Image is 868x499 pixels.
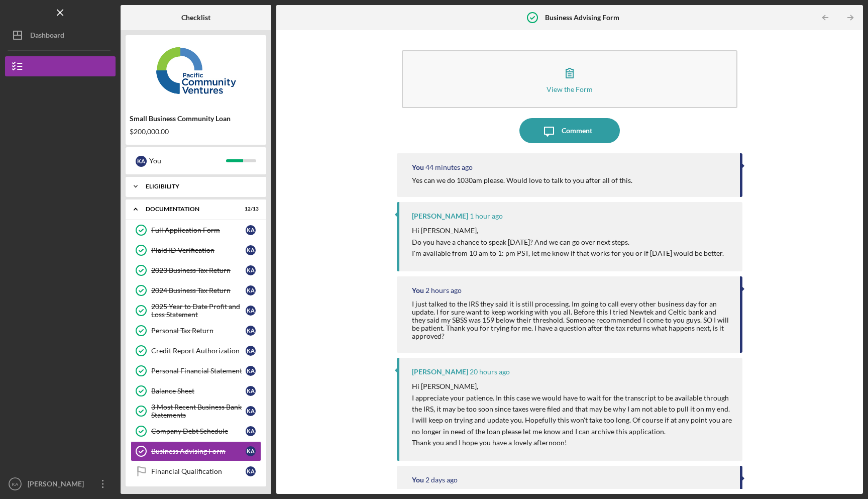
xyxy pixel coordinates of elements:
[131,461,261,481] a: Financial QualificationKA
[246,285,256,295] div: K A
[131,220,261,240] a: Full Application FormKA
[246,426,256,436] div: K A
[131,381,261,401] a: Balance SheetKA
[131,301,261,321] a: 2025 Year to Date Profit and Loss StatementKA
[425,476,458,484] time: 2025-10-07 17:26
[12,481,19,487] text: KA
[412,176,632,184] div: Yes can we do 1030am please. Would love to talk to you after all of this.
[151,367,246,375] div: Personal Financial Statement
[149,152,226,169] div: You
[425,286,462,294] time: 2025-10-09 16:59
[562,118,592,143] div: Comment
[5,474,116,494] button: KA[PERSON_NAME]
[412,163,424,171] div: You
[136,156,147,167] div: K A
[412,476,424,484] div: You
[412,248,724,259] p: I'm available from 10 am to 1: pm PST, let me know if that works for you or if [DATE] would be be...
[131,280,261,301] a: 2024 Business Tax ReturnKA
[402,50,738,108] button: View the Form
[246,346,256,356] div: K A
[246,265,256,275] div: K A
[5,25,116,45] button: Dashboard
[412,225,724,236] p: Hi [PERSON_NAME],
[151,427,246,435] div: Company Debt Schedule
[151,447,246,455] div: Business Advising Form
[130,115,262,123] div: Small Business Community Loan
[412,368,468,376] div: [PERSON_NAME]
[246,225,256,235] div: K A
[126,40,266,101] img: Product logo
[246,326,256,336] div: K A
[547,85,593,93] div: View the Form
[146,206,234,212] div: Documentation
[151,403,246,419] div: 3 Most Recent Business Bank Statements
[131,321,261,341] a: Personal Tax ReturnKA
[131,441,261,461] a: Business Advising FormKA
[545,14,619,22] b: Business Advising Form
[131,341,261,361] a: Credit Report AuthorizationKA
[25,474,90,496] div: [PERSON_NAME]
[130,128,262,136] div: $200,000.00
[470,212,503,220] time: 2025-10-09 18:10
[151,387,246,395] div: Balance Sheet
[151,467,246,475] div: Financial Qualification
[412,300,730,340] div: I just talked to the IRS they said it is still processing. Im going to call every other business ...
[181,14,210,22] b: Checklist
[412,212,468,220] div: [PERSON_NAME]
[131,421,261,441] a: Company Debt ScheduleKA
[131,260,261,280] a: 2023 Business Tax ReturnKA
[519,118,620,143] button: Comment
[412,237,724,248] p: Do you have a chance to speak [DATE]? And we can go over next steps.
[241,206,259,212] div: 12 / 13
[131,401,261,421] a: 3 Most Recent Business Bank StatementsKA
[151,303,246,319] div: 2025 Year to Date Profit and Loss Statement
[425,163,473,171] time: 2025-10-09 18:42
[470,368,510,376] time: 2025-10-08 23:33
[246,366,256,376] div: K A
[246,466,256,476] div: K A
[151,347,246,355] div: Credit Report Authorization
[151,266,246,274] div: 2023 Business Tax Return
[412,392,733,438] p: I appreciate your patience. In this case we would have to wait for the transcript to be available...
[30,25,64,48] div: Dashboard
[151,226,246,234] div: Full Application Form
[412,437,733,448] p: Thank you and I hope you have a lovely afternoon!
[246,386,256,396] div: K A
[412,381,733,392] p: Hi [PERSON_NAME],
[146,183,254,189] div: Eligibility
[151,327,246,335] div: Personal Tax Return
[151,246,246,254] div: Plaid ID Verification
[246,446,256,456] div: K A
[131,240,261,260] a: Plaid ID VerificationKA
[131,361,261,381] a: Personal Financial StatementKA
[246,245,256,255] div: K A
[246,406,256,416] div: K A
[412,286,424,294] div: You
[246,306,256,316] div: K A
[151,286,246,294] div: 2024 Business Tax Return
